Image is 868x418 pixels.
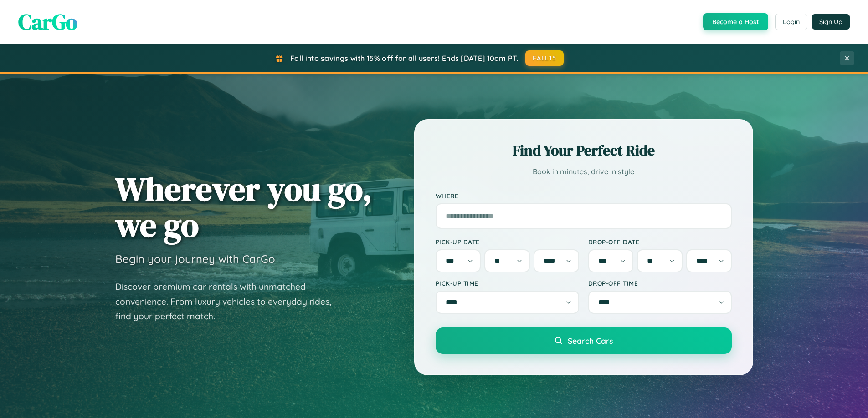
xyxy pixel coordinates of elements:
span: Fall into savings with 15% off for all users! Ends [DATE] 10am PT. [290,54,519,63]
button: Login [775,14,807,30]
button: Sign Up [812,14,850,30]
h1: Wherever you go, we go [115,171,372,243]
label: Drop-off Time [588,279,732,287]
button: Become a Host [703,13,768,30]
h2: Find Your Perfect Ride [436,141,732,161]
label: Pick-up Date [436,238,579,246]
button: FALL15 [525,50,564,66]
span: CarGo [18,7,77,37]
label: Drop-off Date [588,238,732,246]
h3: Begin your journey with CarGo [115,252,275,266]
span: Search Cars [568,336,613,346]
label: Pick-up Time [436,279,579,287]
button: Search Cars [436,327,732,354]
p: Book in minutes, drive in style [436,165,732,178]
label: Where [436,192,732,200]
p: Discover premium car rentals with unmatched convenience. From luxury vehicles to everyday rides, ... [115,279,343,324]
